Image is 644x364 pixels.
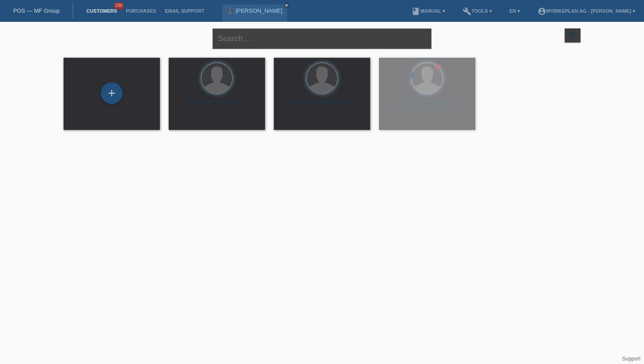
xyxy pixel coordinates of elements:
[176,98,258,112] div: [PERSON_NAME] (27)
[13,7,60,14] a: POS — MF Group
[407,71,415,80] div: unconfirmed, pending
[458,8,496,14] a: buildTools ▾
[568,30,577,40] i: filter_list
[212,28,432,49] input: Search...
[283,2,290,8] a: close
[533,8,640,14] a: account_circleMybikeplan AG - [PERSON_NAME] ▾
[411,7,420,16] i: book
[101,86,122,101] div: Add customer
[622,356,640,362] a: Support
[236,7,283,14] a: [PERSON_NAME]
[386,98,468,112] div: [PERSON_NAME] [PERSON_NAME] (42)
[281,98,363,112] div: [PERSON_NAME] (46)
[160,8,209,14] a: Email Support
[407,71,415,79] i: error
[463,7,471,16] i: build
[505,8,524,14] a: EN ▾
[284,3,289,7] i: close
[538,7,546,16] i: account_circle
[121,8,160,14] a: Purchases
[82,8,121,14] a: Customers
[114,2,124,10] span: 100
[407,8,449,14] a: bookManual ▾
